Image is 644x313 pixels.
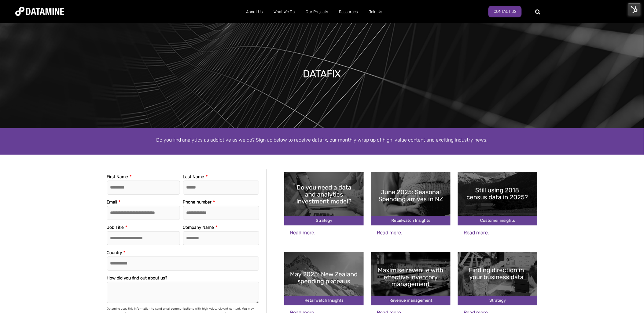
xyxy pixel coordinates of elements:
[183,200,212,205] span: Phone number
[183,174,204,179] span: Last Name
[333,4,363,20] a: Resources
[628,3,641,16] img: HubSpot Tools Menu Toggle
[290,230,316,236] a: Read more.
[183,225,214,230] span: Company Name
[268,4,300,20] a: What We Do
[303,67,341,81] h1: DATAFIX
[107,250,122,255] span: Country
[107,200,117,205] span: Email
[377,230,403,236] a: Read more.
[488,6,522,17] a: Contact Us
[464,230,489,236] a: Read more.
[148,136,496,144] p: Do you find analytics as addictive as we do? Sign up below to receive datafix, our monthly wrap u...
[300,4,333,20] a: Our Projects
[107,275,167,281] span: How did you find out about us?
[363,4,388,20] a: Join Us
[241,4,268,20] a: About Us
[107,174,128,179] span: First Name
[107,225,124,230] span: Job Title
[15,7,64,16] img: Datamine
